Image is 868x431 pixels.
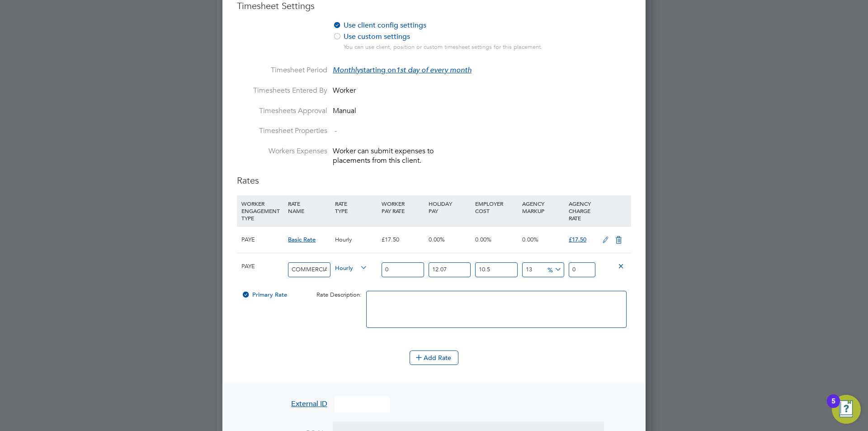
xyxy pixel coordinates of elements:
div: HOLIDAY PAY [426,195,473,219]
div: AGENCY MARKUP [520,195,566,219]
span: starting on [333,66,472,75]
h3: Rates [237,175,631,186]
div: AGENCY CHARGE RATE [566,195,598,226]
div: WORKER ENGAGEMENT TYPE [239,195,286,226]
span: Worker [333,86,356,95]
div: Hourly [333,227,379,253]
span: Rate Description: [316,291,362,298]
div: PAYE [239,227,286,253]
div: You can use client, position or custom timesheet settings for this placement. [344,43,563,51]
label: Use custom settings [333,32,557,42]
span: 0.00% [522,236,538,243]
div: £17.50 [379,227,426,253]
label: Timesheets Entered By [237,86,327,95]
span: £17.50 [569,236,586,243]
div: 5 [831,401,835,413]
span: Basic Rate [288,236,316,243]
span: Hourly [335,262,368,272]
div: RATE TYPE [333,195,379,219]
span: PAYE [241,262,255,270]
label: Timesheets Approval [237,106,327,116]
label: Timesheet Period [237,66,327,75]
div: RATE NAME [286,195,332,219]
span: 0.00% [475,236,491,243]
span: % [544,264,563,274]
button: Add Rate [410,350,458,365]
em: 1st day of every month [396,66,472,75]
label: Timesheet Properties [237,126,327,136]
label: Use client config settings [333,21,557,30]
button: Open Resource Center, 5 new notifications [832,395,861,424]
span: - [335,126,337,135]
label: Workers Expenses [237,147,327,156]
span: 0.00% [429,236,445,243]
div: WORKER PAY RATE [379,195,426,219]
em: Monthly [333,66,360,75]
div: EMPLOYER COST [473,195,519,219]
span: External ID [291,399,327,408]
span: Manual [333,106,356,115]
span: Worker can submit expenses to placements from this client. [333,147,434,165]
span: Primary Rate [241,291,287,298]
